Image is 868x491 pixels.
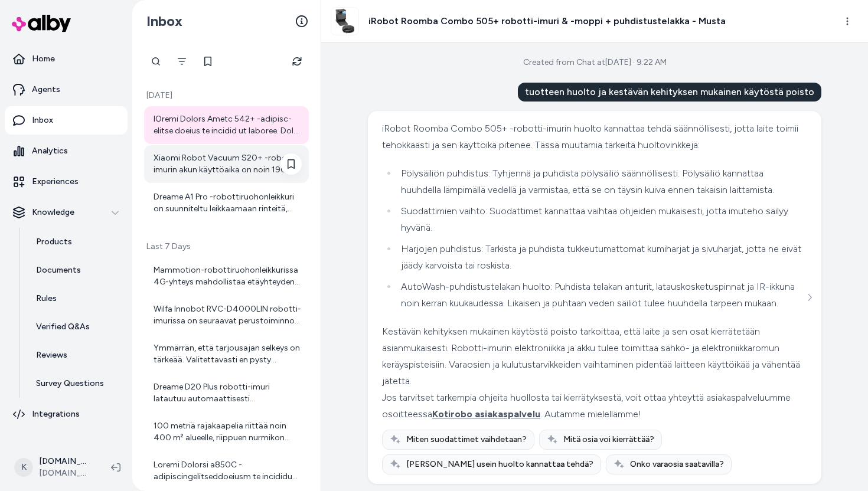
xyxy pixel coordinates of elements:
a: Products [24,228,128,256]
div: Dreame A1 Pro -robottiruohonleikkuri on suunniteltu leikkaamaan rinteitä, joiden kaltevuus on eni... [154,191,302,215]
li: Suodattimien vaihto: Suodattimet kannattaa vaihtaa ohjeiden mukaisesti, jotta imuteho säilyy hyvänä. [397,203,804,236]
p: Products [36,236,72,248]
div: 100 metriä rajakaapelia riittää noin 400 m² alueelle, riippuen nurmikon muodosta ja esteistä. [154,420,302,444]
button: K[DOMAIN_NAME] Shopify[DOMAIN_NAME] [7,449,102,486]
a: Wilfa Innobot RVC-D4000LIN robotti-imurissa on seuraavat perustoiminnot: - Tehokas imurointi kovi... [144,296,309,334]
p: Analytics [32,145,68,157]
a: Dreame A1 Pro -robottiruohonleikkuri on suunniteltu leikkaamaan rinteitä, joiden kaltevuus on eni... [144,184,309,222]
h2: Inbox [146,12,182,30]
div: Ymmärrän, että tarjousajan selkeys on tärkeää. Valitettavasti en pysty antamaan tarkkaa voimassao... [154,342,302,366]
h3: iRobot Roomba Combo 505+ robotti-imuri & -moppi + puhdistustelakka - Musta [368,14,726,28]
li: Harjojen puhdistus: Tarkista ja puhdista tukkeutumattomat kumiharjat ja sivuharjat, jotta ne eivä... [397,241,804,274]
span: K [14,458,33,477]
p: Integrations [32,408,80,420]
p: Knowledge [32,207,74,218]
span: Mitä osia voi kierrättää? [563,434,654,446]
img: alby Logo [12,15,71,32]
a: Home [5,45,128,73]
a: Loremi Dolorsi a850C -adipiscingelitseddoeiusm te incididu UTLA 4.5 -etdoloremagnaali enimadminim... [144,452,309,490]
p: Documents [36,264,81,276]
a: 100 metriä rajakaapelia riittää noin 400 m² alueelle, riippuen nurmikon muodosta ja esteistä. [144,413,309,451]
a: Mammotion-robottiruohonleikkurissa 4G-yhteys mahdollistaa etäyhteyden robottiin, jolloin voit hal... [144,257,309,295]
a: Analytics [5,137,128,165]
a: Dreame D20 Plus robotti-imuri latautuu automaattisesti tyhjennystelakkaansa, kun akun varaus alka... [144,374,309,412]
a: Survey Questions [24,369,128,398]
span: [DOMAIN_NAME] [39,467,92,479]
p: Last 7 Days [144,241,309,253]
img: iRobotRoombaPlus505main.jpg [331,8,358,35]
a: Xiaomi Robot Vacuum S20+ -robotti-imurin akun käyttöaika on noin 190 minuuttia (noin 3 tuntia 10 ... [144,145,309,183]
div: iRobot Roomba Combo 505+ -robotti-imurin huolto kannattaa tehdä säännöllisesti, jotta laite toimi... [382,120,804,153]
div: Dreame D20 Plus robotti-imuri latautuu automaattisesti tyhjennystelakkaansa, kun akun varaus alka... [154,381,302,405]
a: Documents [24,256,128,284]
a: Rules [24,284,128,313]
span: Kotirobo asiakaspalvelu [432,408,540,420]
div: tuotteen huolto ja kestävän kehityksen mukainen käytöstä poisto [518,83,821,102]
div: Wilfa Innobot RVC-D4000LIN robotti-imurissa on seuraavat perustoiminnot: - Tehokas imurointi kovi... [154,303,302,327]
div: Kestävän kehityksen mukainen käytöstä poisto tarkoittaa, että laite ja sen osat kierrätetään asia... [382,323,804,389]
button: Refresh [285,50,309,73]
div: Loremi Dolorsi a850C -adipiscingelitseddoeiusm te incididu UTLA 4.5 -etdoloremagnaali enimadminim... [154,459,302,483]
a: Experiences [5,168,128,196]
p: Survey Questions [36,378,104,389]
button: See more [802,290,817,305]
a: Inbox [5,106,128,135]
li: Pölysäiliön puhdistus: Tyhjennä ja puhdista pölysäiliö säännöllisesti. Pölysäiliö kannattaa huuhd... [397,165,804,198]
p: Inbox [32,114,53,126]
p: Reviews [36,349,67,361]
p: Home [32,53,55,65]
div: Jos tarvitset tarkempia ohjeita huollosta tai kierrätyksestä, voit ottaa yhteyttä asiakaspalveluu... [382,389,804,423]
span: Onko varaosia saatavilla? [630,459,724,470]
a: Ymmärrän, että tarjousajan selkeys on tärkeää. Valitettavasti en pysty antamaan tarkkaa voimassao... [144,335,309,373]
div: Created from Chat at [DATE] · 9:22 AM [523,57,667,68]
div: lOremi Dolors Ametc 542+ -adipisc-elitse doeius te incidid ut laboree. Dolor magnaaliqua enimadmi... [154,113,302,137]
p: Agents [32,84,60,96]
p: Experiences [32,176,79,188]
button: Knowledge [5,198,128,227]
p: [DOMAIN_NAME] Shopify [39,456,92,467]
li: AutoWash-puhdistustelakan huolto: Puhdista telakan anturit, latauskosketuspinnat ja IR-ikkuna noi... [397,279,804,312]
span: [PERSON_NAME] usein huolto kannattaa tehdä? [406,459,593,470]
button: Filter [170,50,194,73]
p: Verified Q&As [36,321,90,333]
p: Rules [36,293,57,305]
span: Miten suodattimet vaihdetaan? [406,434,527,446]
a: Integrations [5,400,128,428]
div: Xiaomi Robot Vacuum S20+ -robotti-imurin akun käyttöaika on noin 190 minuuttia (noin 3 tuntia 10 ... [154,152,302,176]
a: Agents [5,76,128,104]
a: lOremi Dolors Ametc 542+ -adipisc-elitse doeius te incidid ut laboree. Dolor magnaaliqua enimadmi... [144,106,309,144]
a: Reviews [24,341,128,369]
div: Mammotion-robottiruohonleikkurissa 4G-yhteys mahdollistaa etäyhteyden robottiin, jolloin voit hal... [154,264,302,288]
p: [DATE] [144,90,309,102]
a: Verified Q&As [24,313,128,341]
